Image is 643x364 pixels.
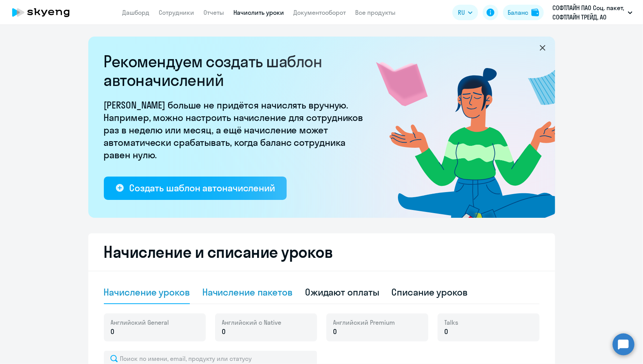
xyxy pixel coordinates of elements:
[104,52,368,89] h2: Рекомендуем создать шаблон автоначислений
[111,327,115,337] span: 0
[204,9,224,16] a: Отчеты
[222,318,282,327] span: Английский с Native
[508,8,528,17] div: Баланс
[445,327,449,337] span: 0
[333,327,337,337] span: 0
[503,5,544,20] button: Балансbalance
[333,318,395,327] span: Английский Premium
[531,9,539,16] img: balance
[552,3,625,22] p: СОФТЛАЙН ПАО Соц. пакет, СОФТЛАЙН ТРЕЙД, АО
[202,286,293,298] div: Начисление пакетов
[104,177,287,200] button: Создать шаблон автоначислений
[129,182,275,194] div: Создать шаблон автоначислений
[123,9,150,16] a: Дашборд
[548,3,636,22] button: СОФТЛАЙН ПАО Соц. пакет, СОФТЛАЙН ТРЕЙД, АО
[356,9,396,16] a: Все продукты
[445,318,459,327] span: Talks
[104,286,190,298] div: Начисление уроков
[452,5,478,20] button: RU
[104,243,540,261] h2: Начисление и списание уроков
[392,286,468,298] div: Списание уроков
[222,327,226,337] span: 0
[111,318,169,327] span: Английский General
[458,8,465,17] span: RU
[305,286,379,298] div: Ожидают оплаты
[234,9,284,16] a: Начислить уроки
[159,9,194,16] a: Сотрудники
[104,99,368,161] p: [PERSON_NAME] больше не придётся начислять вручную. Например, можно настроить начисление для сотр...
[294,9,346,16] a: Документооборот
